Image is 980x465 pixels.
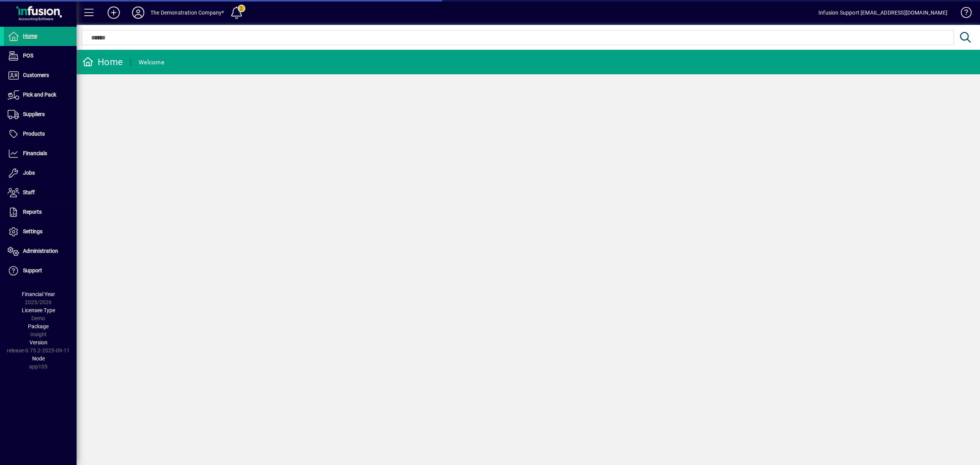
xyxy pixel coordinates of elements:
[818,7,947,19] div: Infusion Support [EMAIL_ADDRESS][DOMAIN_NAME]
[23,72,49,78] span: Customers
[22,291,55,297] span: Financial Year
[4,242,77,261] a: Administration
[32,355,45,362] span: Node
[139,56,164,69] div: Welcome
[23,150,47,156] span: Financials
[4,46,77,65] a: POS
[23,209,42,215] span: Reports
[29,339,47,345] span: Version
[4,261,77,280] a: Support
[4,203,77,222] a: Reports
[4,105,77,124] a: Suppliers
[4,144,77,163] a: Financials
[101,6,126,20] button: Add
[4,183,77,202] a: Staff
[4,164,77,183] a: Jobs
[23,92,56,98] span: Pick and Pack
[23,170,35,176] span: Jobs
[23,111,45,117] span: Suppliers
[4,124,77,144] a: Products
[23,52,33,59] span: POS
[82,56,123,68] div: Home
[23,131,45,137] span: Products
[23,189,35,195] span: Staff
[126,6,150,20] button: Profile
[4,222,77,241] a: Settings
[4,66,77,85] a: Customers
[22,307,55,313] span: Licensee Type
[23,228,42,234] span: Settings
[28,323,49,329] span: Package
[23,267,42,273] span: Support
[955,2,970,26] a: Knowledge Base
[23,248,58,254] span: Administration
[23,33,37,39] span: Home
[150,7,224,19] div: The Demonstration Company*
[4,85,77,105] a: Pick and Pack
